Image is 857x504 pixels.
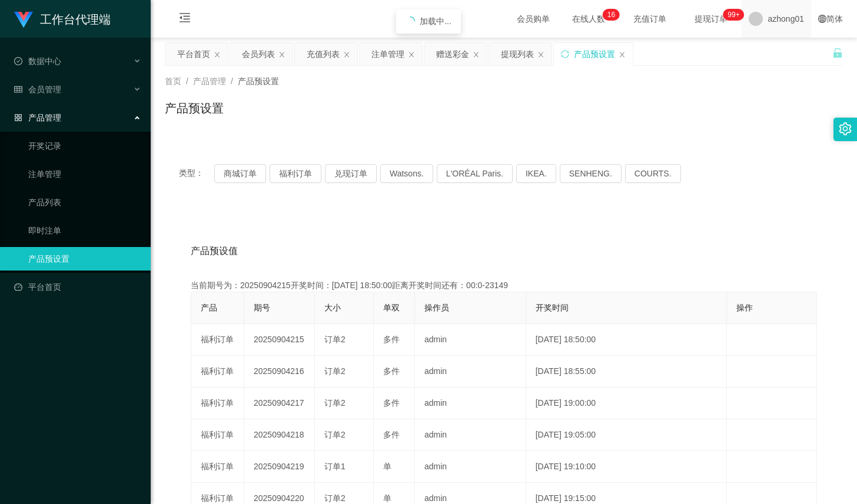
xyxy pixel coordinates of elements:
span: / [231,76,233,86]
div: 充值列表 [307,43,340,65]
span: / [186,76,188,86]
button: COURTS. [625,164,681,183]
span: 订单2 [324,398,346,408]
span: 类型： [179,164,214,183]
span: 产品预设值 [191,244,238,258]
span: 多件 [383,335,400,344]
td: admin [415,451,526,483]
button: 福利订单 [270,164,321,183]
span: 订单2 [324,430,346,439]
td: [DATE] 19:05:00 [526,419,727,451]
i: 图标: close [278,51,285,58]
span: 期号 [254,303,270,312]
span: 提现订单 [689,15,733,23]
span: 多件 [383,398,400,408]
span: 操作员 [424,303,449,312]
td: [DATE] 18:55:00 [526,356,727,388]
span: 单 [383,493,391,503]
span: 订单2 [324,366,346,376]
button: L'ORÉAL Paris. [437,164,513,183]
a: 注单管理 [28,162,141,186]
span: 首页 [165,76,181,86]
button: 商城订单 [214,164,266,183]
i: 图标: close [343,51,350,58]
a: 工作台代理端 [14,14,111,24]
p: 6 [611,9,615,21]
img: logo.9652507e.png [14,12,33,28]
span: 在线人数 [566,15,611,23]
span: 单 [383,462,391,471]
td: [DATE] 19:10:00 [526,451,727,483]
sup: 1073 [723,9,744,21]
div: 赠送彩金 [436,43,469,65]
td: 20250904217 [244,388,315,419]
i: 图标: unlock [832,48,843,58]
i: 图标: sync [561,50,569,58]
td: admin [415,324,526,356]
span: 会员管理 [14,85,61,94]
a: 图标: dashboard平台首页 [14,275,141,299]
button: Watsons. [380,164,433,183]
span: 多件 [383,430,400,439]
span: 大小 [324,303,341,312]
i: 图标: global [818,15,826,23]
span: 开奖时间 [536,303,569,312]
span: 加载中... [420,16,451,26]
td: admin [415,419,526,451]
span: 产品 [201,303,217,312]
i: icon: loading [406,16,415,26]
span: 操作 [736,303,753,312]
div: 平台首页 [177,43,210,65]
td: [DATE] 18:50:00 [526,324,727,356]
i: 图标: table [14,85,22,94]
td: 福利订单 [191,451,244,483]
div: 会员列表 [242,43,275,65]
p: 1 [607,9,612,21]
div: 当前期号为：20250904215开奖时间：[DATE] 18:50:00距离开奖时间还有：00:0-23149 [191,279,817,292]
td: [DATE] 19:00:00 [526,388,727,419]
sup: 16 [603,9,620,21]
td: 福利订单 [191,324,244,356]
td: admin [415,356,526,388]
div: 注单管理 [371,43,404,65]
i: 图标: close [408,51,415,58]
span: 充值订单 [627,15,672,23]
span: 产品管理 [14,113,61,122]
button: SENHENG. [560,164,622,183]
i: 图标: close [473,51,480,58]
td: 福利订单 [191,388,244,419]
span: 订单1 [324,462,346,471]
i: 图标: menu-fold [165,1,205,38]
span: 多件 [383,366,400,376]
td: 20250904219 [244,451,315,483]
span: 产品预设置 [238,76,279,86]
a: 产品列表 [28,191,141,214]
span: 订单2 [324,493,346,503]
h1: 工作台代理端 [40,1,111,38]
td: 福利订单 [191,419,244,451]
i: 图标: check-circle-o [14,57,22,65]
span: 订单2 [324,335,346,344]
i: 图标: appstore-o [14,114,22,122]
a: 开奖记录 [28,134,141,158]
td: admin [415,388,526,419]
span: 单双 [383,303,400,312]
td: 福利订单 [191,356,244,388]
div: 产品预设置 [574,43,615,65]
td: 20250904216 [244,356,315,388]
div: 提现列表 [501,43,534,65]
button: 兑现订单 [325,164,377,183]
i: 图标: close [537,51,544,58]
a: 即时注单 [28,219,141,242]
td: 20250904215 [244,324,315,356]
td: 20250904218 [244,419,315,451]
i: 图标: setting [839,122,852,135]
button: IKEA. [516,164,556,183]
span: 数据中心 [14,56,61,66]
i: 图标: close [214,51,221,58]
span: 产品管理 [193,76,226,86]
i: 图标: close [619,51,626,58]
a: 产品预设置 [28,247,141,271]
h1: 产品预设置 [165,99,224,117]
